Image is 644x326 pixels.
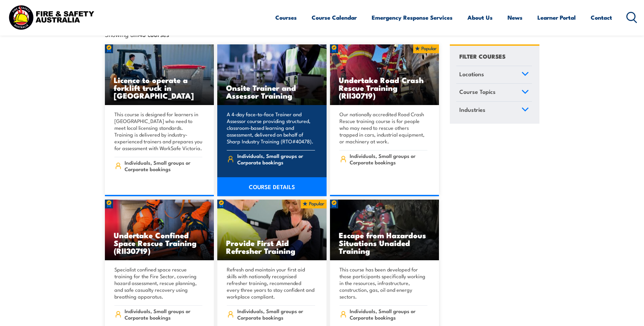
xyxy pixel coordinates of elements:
p: This course is designed for learners in [GEOGRAPHIC_DATA] who need to meet local licensing standa... [114,111,203,151]
h3: Onsite Trainer and Assessor Training [226,84,318,99]
a: Licence to operate a forklift truck in [GEOGRAPHIC_DATA] [105,44,214,105]
p: Specialist confined space rescue training for the Fire Sector, covering hazard assessment, rescue... [114,266,203,300]
h3: Escape from Hazardous Situations Unaided Training [339,231,430,254]
p: Refresh and maintain your first aid skills with nationally recognised refresher training, recomme... [227,266,315,300]
a: Emergency Response Services [372,8,453,26]
a: Undertake Confined Space Rescue Training (RII30719) [105,200,214,261]
span: Individuals, Small groups or Corporate bookings [125,159,202,172]
a: COURSE DETAILS [217,177,327,196]
a: Undertake Road Crash Rescue Training (RII30719) [330,44,439,105]
span: Individuals, Small groups or Corporate bookings [350,152,427,165]
img: Provide First Aid (Blended Learning) [217,200,327,261]
h3: Licence to operate a forklift truck in [GEOGRAPHIC_DATA] [114,76,205,99]
h3: Undertake Confined Space Rescue Training (RII30719) [114,231,205,254]
span: Individuals, Small groups or Corporate bookings [237,152,315,165]
a: About Us [467,8,493,26]
img: Underground mine rescue [330,200,439,261]
a: Course Topics [456,84,532,101]
p: A 4-day face-to-face Trainer and Assessor course providing structured, classroom-based learning a... [227,111,315,145]
a: Industries [456,102,532,119]
img: Road Crash Rescue Training [330,44,439,105]
a: Escape from Hazardous Situations Unaided Training [330,200,439,261]
a: Provide First Aid Refresher Training [217,200,327,261]
img: Undertake Confined Space Rescue Training (non Fire-Sector) (2) [105,200,214,261]
span: Locations [459,69,484,79]
a: News [508,8,522,26]
h4: FILTER COURSES [459,52,505,61]
span: Showing all [105,30,169,38]
img: Safety For Leaders [217,44,327,105]
span: Industries [459,105,485,114]
a: Learner Portal [537,8,576,26]
a: Courses [275,8,297,26]
span: Individuals, Small groups or Corporate bookings [125,308,202,321]
span: Individuals, Small groups or Corporate bookings [237,308,315,321]
a: Course Calendar [312,8,357,26]
h3: Provide First Aid Refresher Training [226,239,318,254]
span: Individuals, Small groups or Corporate bookings [350,308,427,321]
h3: Undertake Road Crash Rescue Training (RII30719) [339,76,430,99]
p: This course has been developed for those participants specifically working in the resources, infr... [339,266,428,300]
p: Our nationally accredited Road Crash Rescue training course is for people who may need to rescue ... [339,111,428,145]
span: Course Topics [459,87,496,96]
a: Contact [591,8,612,26]
img: Licence to operate a forklift truck Training [105,44,214,105]
a: Locations [456,66,532,84]
a: Onsite Trainer and Assessor Training [217,44,327,105]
